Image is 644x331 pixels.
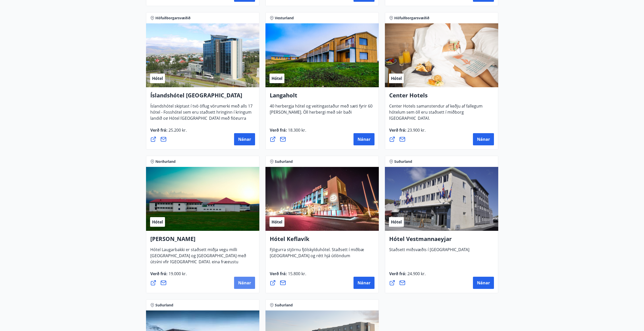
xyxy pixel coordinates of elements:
[152,76,163,81] span: Hótel
[270,247,364,263] span: Fjögurra stjörnu fjölskylduhótel. Staðsett í miðbæ [GEOGRAPHIC_DATA] og rétt hjá útlöndum
[389,235,494,247] h4: Hótel Vestmannaeyjar
[275,15,294,21] span: Vesturland
[270,235,375,247] h4: Hótel Keflavík
[389,271,426,281] span: Verð frá :
[234,133,255,145] button: Nánar
[406,271,426,276] span: 24.900 kr.
[152,219,163,225] span: Hótel
[238,136,251,142] span: Nánar
[473,277,494,289] button: Nánar
[155,15,191,21] span: Höfuðborgarsvæðið
[354,277,375,289] button: Nánar
[389,91,494,103] h4: Center Hotels
[394,15,429,21] span: Höfuðborgarsvæðið
[275,303,293,308] span: Suðurland
[168,127,187,133] span: 25.200 kr.
[234,277,255,289] button: Nánar
[270,91,375,103] h4: Langaholt
[270,103,372,119] span: 40 herbergja hótel og veitingastaður með sæti fyrir 60 [PERSON_NAME]. Öll herbergi með sér baði
[155,303,173,308] span: Suðurland
[391,219,402,225] span: Hótel
[150,235,255,247] h4: [PERSON_NAME]
[272,219,282,225] span: Hótel
[150,103,253,131] span: Íslandshótel skiptast í tvö öflug vörumerki með alls 17 hótel - Fosshótel sem eru staðsett hringi...
[150,247,246,275] span: Hótel Laugarbakki er staðsett miðja vegu milli [GEOGRAPHIC_DATA] og [GEOGRAPHIC_DATA] með útsýni ...
[391,76,402,81] span: Hótel
[238,280,251,286] span: Nánar
[150,91,255,103] h4: Íslandshótel [GEOGRAPHIC_DATA]
[389,103,483,125] span: Center Hotels samanstendur af keðju af fallegum hótelum sem öll eru staðsett í miðborg [GEOGRAPHI...
[287,127,306,133] span: 18.300 kr.
[272,76,282,81] span: Hótel
[287,271,306,276] span: 15.800 kr.
[358,280,370,286] span: Nánar
[477,280,490,286] span: Nánar
[477,136,490,142] span: Nánar
[168,271,187,276] span: 19.000 kr.
[150,127,187,137] span: Verð frá :
[275,159,293,164] span: Suðurland
[270,127,306,137] span: Verð frá :
[389,127,426,137] span: Verð frá :
[473,133,494,145] button: Nánar
[150,271,187,281] span: Verð frá :
[354,133,375,145] button: Nánar
[358,136,370,142] span: Nánar
[270,271,306,281] span: Verð frá :
[155,159,176,164] span: Norðurland
[394,159,412,164] span: Suðurland
[389,247,469,256] span: Staðsett miðsvæðis í [GEOGRAPHIC_DATA]
[406,127,426,133] span: 23.900 kr.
